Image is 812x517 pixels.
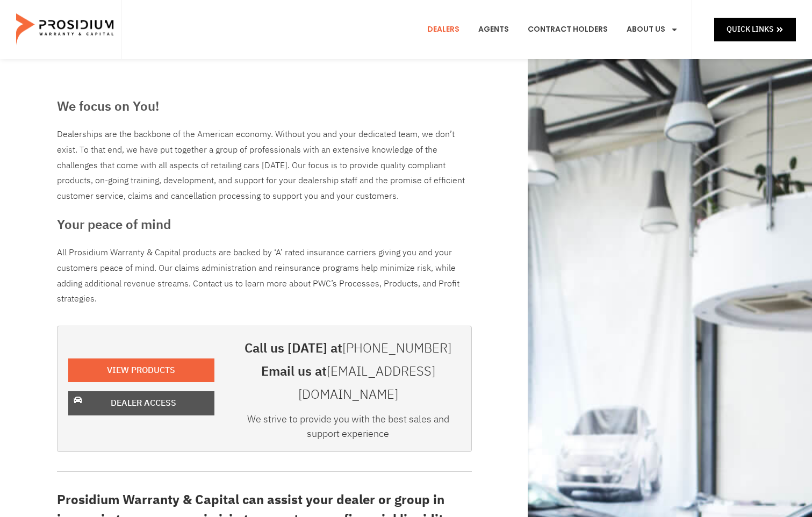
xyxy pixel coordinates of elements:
span: View Products [107,363,175,378]
h3: Call us [DATE] at [236,337,461,360]
h3: Your peace of mind [57,215,472,234]
div: We strive to provide you with the best sales and support experience [236,412,461,446]
a: Dealer Access [68,391,214,415]
span: Last Name [207,1,241,9]
a: Dealers [419,10,468,49]
span: Dealer Access [111,396,176,411]
a: About Us [619,10,686,49]
a: Agents [470,10,517,49]
nav: Menu [419,10,686,49]
span: Quick Links [727,23,773,36]
a: Contract Holders [520,10,616,49]
a: Quick Links [714,18,796,41]
a: [EMAIL_ADDRESS][DOMAIN_NAME] [298,362,435,404]
a: [PHONE_NUMBER] [342,339,451,358]
h3: We focus on You! [57,97,472,116]
h3: Email us at [236,360,461,406]
a: View Products [68,358,214,383]
div: Dealerships are the backbone of the American economy. Without you and your dedicated team, we don... [57,127,472,204]
p: All Prosidium Warranty & Capital products are backed by ‘A’ rated insurance carriers giving you a... [57,245,472,307]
